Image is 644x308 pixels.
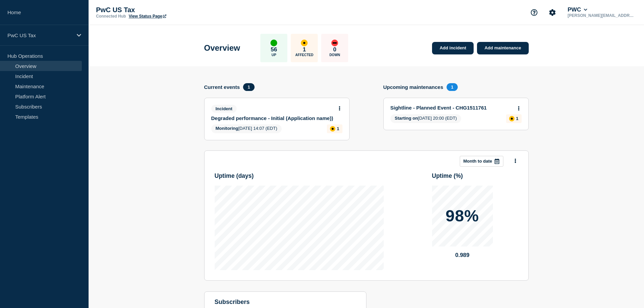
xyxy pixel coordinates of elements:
p: Month to date [463,159,492,164]
button: Support [527,5,541,20]
div: affected [330,126,335,132]
p: [PERSON_NAME][EMAIL_ADDRESS][PERSON_NAME][DOMAIN_NAME] [566,13,637,18]
p: PwC US Tax [7,32,72,38]
span: [DATE] 20:00 (EDT) [390,114,461,123]
p: 0 [333,46,336,53]
span: 1 [447,83,458,91]
span: 1 [243,83,254,91]
span: Incident [211,105,237,113]
p: 56 [271,46,277,53]
button: Account settings [545,5,559,20]
span: [DATE] 14:07 (EDT) [211,124,282,133]
div: affected [301,40,308,46]
h1: Overview [204,43,240,53]
a: Add incident [432,42,474,54]
p: Up [271,53,276,57]
button: PWC [566,6,589,13]
p: PwC US Tax [96,6,231,14]
p: Connected Hub [96,14,126,19]
p: Affected [295,53,313,57]
div: up [270,40,277,46]
p: 1 [303,46,306,53]
a: Add maintenance [477,42,528,54]
button: Month to date [460,156,503,167]
p: Down [329,53,340,57]
h4: Current events [204,84,240,90]
p: 1 [337,126,339,131]
p: 0.989 [432,252,493,259]
h4: Upcoming maintenances [383,84,444,90]
a: View Status Page [129,14,166,19]
div: affected [509,116,515,121]
h4: subscribers [215,299,356,306]
p: 1 [516,116,518,121]
h3: Uptime ( % ) [432,172,518,180]
p: 98% [446,208,479,224]
span: Starting on [395,116,418,121]
span: Monitoring [216,126,238,131]
a: Sightline - Planned Event - CHG1511761 [390,105,512,111]
div: down [331,40,338,46]
a: Degraded performance - Initial (Application name)) [211,115,333,121]
h3: Uptime ( days ) [215,172,384,180]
